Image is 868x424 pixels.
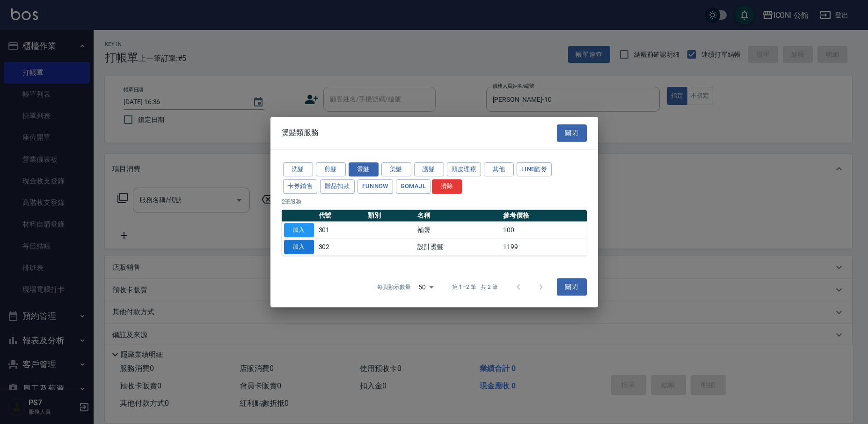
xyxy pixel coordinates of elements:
[283,179,318,194] button: 卡券銷售
[415,238,501,255] td: 設計燙髮
[414,162,444,177] button: 護髮
[316,238,366,255] td: 302
[316,162,346,177] button: 剪髮
[432,179,462,194] button: 清除
[283,162,313,177] button: 洗髮
[381,162,411,177] button: 染髮
[357,179,393,194] button: FUNNOW
[377,283,411,291] p: 每頁顯示數量
[447,162,481,177] button: 頭皮理療
[316,222,366,239] td: 301
[316,210,366,222] th: 代號
[452,283,497,291] p: 第 1–2 筆 共 2 筆
[501,210,586,222] th: 參考價格
[557,124,587,142] button: 關閉
[415,274,437,300] div: 50
[282,197,587,206] p: 2 筆服務
[365,210,415,222] th: 類別
[349,162,379,177] button: 燙髮
[282,128,319,137] span: 燙髮類服務
[284,240,314,254] button: 加入
[501,222,586,239] td: 100
[415,210,501,222] th: 名稱
[415,222,501,239] td: 補燙
[484,162,514,177] button: 其他
[284,223,314,237] button: 加入
[320,179,355,194] button: 贈品扣款
[396,179,430,194] button: GOMAJL
[501,238,586,255] td: 1199
[517,162,552,177] button: LINE酷券
[557,279,587,296] button: 關閉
